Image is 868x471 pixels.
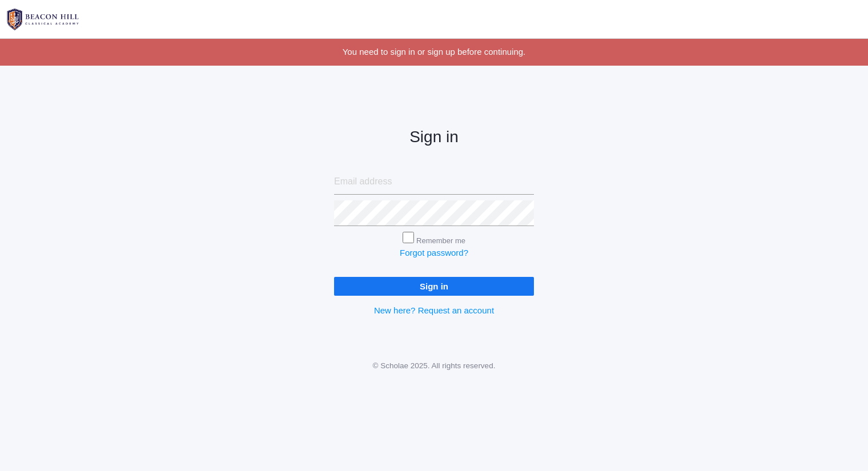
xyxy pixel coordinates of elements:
a: Forgot password? [400,248,468,257]
input: Email address [334,169,534,195]
a: New here? Request an account [374,305,494,315]
label: Remember me [416,236,465,245]
h2: Sign in [334,128,534,146]
input: Sign in [334,277,534,296]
